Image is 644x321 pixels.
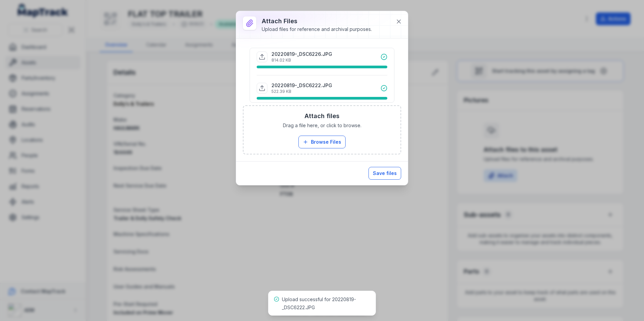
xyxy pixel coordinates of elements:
[271,89,332,94] p: 522.39 KB
[271,58,332,63] p: 814.02 KB
[304,111,340,121] h3: Attach files
[271,51,332,58] p: 20220819-_DSC6226.JPG
[283,122,361,129] span: Drag a file here, or click to browse.
[282,296,356,310] span: Upload successful for 20220819-_DSC6222.JPG
[262,26,372,33] div: Upload files for reference and archival purposes.
[298,136,346,148] button: Browse Files
[262,16,372,26] h3: Attach Files
[271,82,332,89] p: 20220819-_DSC6222.JPG
[368,167,401,180] button: Save files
